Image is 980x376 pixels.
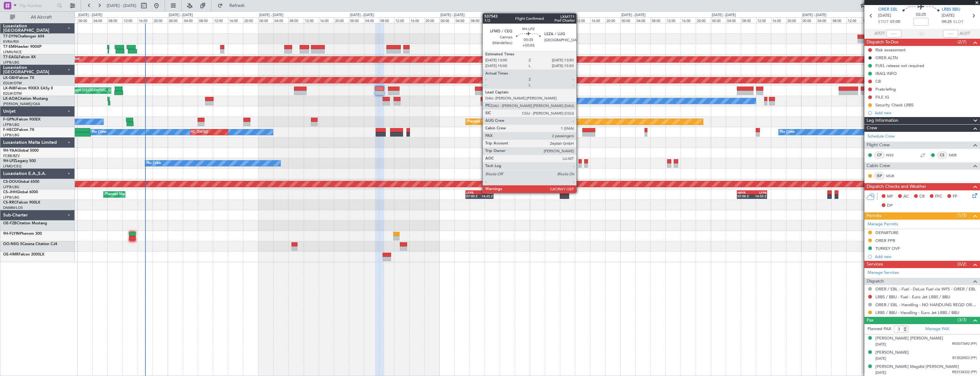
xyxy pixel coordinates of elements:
div: 00:00 [77,17,92,23]
div: 16:00 [500,17,515,23]
div: 00:00 [530,17,545,23]
a: ORER / EBL - Fuel - DeLux Fuel via WFS - ORER / EBL [875,286,976,292]
div: TURKEY OVF [875,246,900,251]
span: 9H-YAA [3,149,17,153]
span: [DATE] [942,13,955,19]
div: CP [874,152,885,159]
a: OE-FZBCitation Mustang [3,222,47,225]
span: FP [953,194,957,200]
div: [PERSON_NAME] [PERSON_NAME] [875,335,943,342]
a: T7-EMIHawker 900XP [3,45,41,49]
span: Cabin Crew [867,162,890,170]
a: NSS [886,152,900,158]
div: 04:00 [273,17,288,23]
div: 12:00 [756,17,771,23]
a: 9H-LPZLegacy 500 [3,159,36,163]
div: 20:00 [515,17,530,23]
div: 16:00 [409,17,424,23]
span: 9H-FLYIN [3,232,20,236]
a: LFPB/LBG [3,185,19,189]
span: 09:25 [942,19,952,25]
a: CS-JHHGlobal 6000 [3,190,38,194]
span: Dispatch Checks and Weather [867,183,926,190]
div: Prebriefing [875,87,896,92]
span: Flight Crew [867,142,890,149]
div: 08:00 [741,17,756,23]
span: (0/2) [957,261,966,267]
span: Refresh [224,3,250,8]
span: 02:25 [916,12,926,18]
div: No Crew [147,159,161,168]
div: 04:00 [364,17,379,23]
span: F-GPNJ [3,118,17,121]
a: LX-INBFalcon 900EX EASy II [3,87,53,90]
div: 20:00 [243,17,258,23]
div: 14:25 Z [480,194,493,198]
div: FUEL release not required [875,63,924,68]
div: LFPB [752,191,766,194]
button: Refresh [215,1,252,11]
a: EVRA/RIX [3,39,19,44]
div: 12:00 [122,17,138,23]
div: [DATE] - [DATE] [531,13,555,18]
a: LFPB/LBG [3,60,19,65]
div: 12:00 [394,17,409,23]
div: 08:00 [560,17,575,23]
a: OE-HMRFalcon 2000LX [3,253,44,256]
div: CB [875,79,881,84]
div: [DATE] - [DATE] [169,13,193,18]
span: FFC [935,194,942,200]
span: Leg Information [867,117,898,124]
span: [DATE] - [DATE] [107,3,136,8]
div: 12:00 [666,17,681,23]
span: (3/3) [957,317,966,323]
a: Schedule Crew [868,133,895,140]
span: F-HECD [3,128,17,132]
div: 07:00 Z [738,194,752,198]
div: 12:00 [575,17,590,23]
a: F-GPNJFalcon 900EX [3,118,41,121]
span: Crew [867,125,877,132]
div: 20:00 [334,17,349,23]
a: MUK [886,173,900,179]
span: Pax [867,317,874,324]
a: Manage PAX [925,326,949,332]
span: Permits [867,212,881,220]
div: FILE IG [875,94,889,100]
span: OE-FZB [3,222,17,225]
a: LX-GBHFalcon 7X [3,76,34,80]
div: [DATE] - [DATE] [802,13,826,18]
div: 00:00 [439,17,455,23]
span: RE0077692 (PP) [952,341,977,347]
a: EDLW/DTM [3,81,22,86]
span: OO-NSG S [3,242,22,246]
div: 16:00 [681,17,696,23]
div: 04:00 [635,17,651,23]
span: LX-AOA [3,97,18,101]
a: 9H-FLYINPhenom 300 [3,232,42,236]
div: 04:00 [183,17,198,23]
div: 08:00 [288,17,303,23]
a: LFPB/LBG [3,195,19,200]
span: AC [903,194,909,200]
button: All Aircraft [7,12,68,22]
div: 12:00 [304,17,319,23]
span: [DATE] [875,342,886,347]
div: [DATE] - [DATE] [259,13,283,18]
span: (1/3) [957,212,966,219]
div: 16:00 [771,17,786,23]
span: ATOT [874,31,885,37]
div: 20:00 [153,17,168,23]
div: [DATE] - [DATE] [350,13,374,18]
a: ORER / EBL - Handling - NO HANDLING REQD ORER/EBL [875,302,977,307]
div: No Crew Antwerp ([GEOGRAPHIC_DATA]) [494,96,562,106]
input: --:-- [886,30,901,37]
a: OO-NSG SCessna Citation CJ4 [3,242,57,246]
div: 12:00 [213,17,228,23]
div: HRYR [738,191,752,194]
div: 08:00 [379,17,394,23]
div: ORER ALTN [875,55,898,60]
div: 20:00 [605,17,620,23]
a: T7-EAGLFalcon 8X [3,55,36,59]
div: 16:00 [138,17,153,23]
